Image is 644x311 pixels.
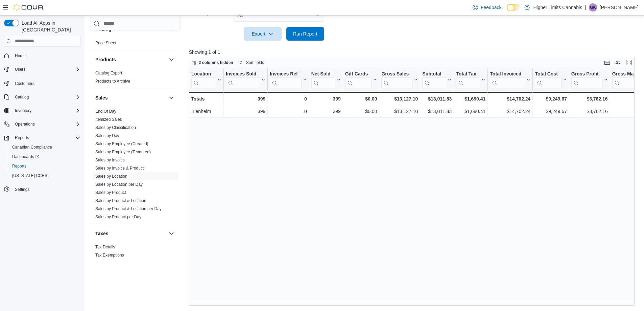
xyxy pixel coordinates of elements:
button: [US_STATE] CCRS [7,171,83,180]
button: Reports [1,133,83,142]
span: Customers [12,79,80,87]
button: Inventory [1,106,83,115]
p: Higher Limits Cannabis [533,3,582,12]
button: Gross Profit [571,71,608,88]
a: Customers [12,80,37,88]
a: Products to Archive [95,79,130,84]
div: 399 [226,107,265,115]
a: Reports [9,162,29,170]
button: Gross Sales [381,71,418,88]
div: $13,127.10 [381,107,418,115]
span: Catalog [12,93,80,101]
button: Display options [614,59,622,67]
span: Run Report [293,30,317,37]
p: Showing 1 of 1 [189,49,639,55]
span: Customers [15,81,34,86]
button: 2 columns hidden [189,59,236,67]
a: Sales by Product per Day [95,215,141,219]
span: Settings [15,187,29,192]
span: Canadian Compliance [9,143,80,151]
div: Sales [90,107,181,224]
button: Invoices Sold [226,71,265,88]
a: [US_STATE] CCRS [9,172,50,180]
button: Users [12,65,28,73]
div: Net Sold [311,71,335,88]
div: Total Cost [535,71,561,77]
div: Gross Sales [381,71,412,77]
div: Invoices Sold [226,71,260,77]
button: Keyboard shortcuts [603,59,611,67]
span: Users [15,67,25,72]
span: Load All Apps in [GEOGRAPHIC_DATA] [19,20,80,33]
a: Itemized Sales [95,117,122,122]
a: Tax Details [95,245,115,249]
button: Settings [1,184,83,194]
a: Home [12,52,28,60]
span: Reports [9,162,80,170]
a: Sales by Location [95,174,127,179]
div: $1,690.41 [456,95,485,103]
button: Total Invoiced [490,71,530,88]
div: Invoices Ref [270,71,301,77]
span: Users [12,65,80,73]
span: [US_STATE] CCRS [12,173,47,178]
div: $13,011.83 [422,95,452,103]
button: Taxes [167,229,175,238]
div: $14,702.24 [490,95,530,103]
span: Itemized Sales [95,117,122,122]
a: Price Sheet [95,41,116,45]
p: [PERSON_NAME] [600,3,639,12]
a: Canadian Compliance [9,143,55,151]
div: $0.00 [345,107,377,115]
button: Gift Cards [345,71,377,88]
div: Pricing [90,39,181,50]
div: 399 [311,107,341,115]
a: Tax Exemptions [95,253,124,258]
span: Dashboards [12,154,39,159]
div: Invoices Ref [270,71,301,88]
span: Sales by Product per Day [95,214,141,220]
button: Products [167,55,175,64]
a: Sales by Employee (Created) [95,141,148,146]
button: Subtotal [422,71,452,88]
a: Sales by Product & Location per Day [95,206,162,211]
button: Run Report [286,27,324,41]
a: Sales by Day [95,133,119,138]
button: Enter fullscreen [625,59,633,67]
a: End Of Day [95,109,116,114]
span: 2 columns hidden [199,60,233,65]
span: Reports [15,135,29,140]
div: Gross Sales [381,71,412,88]
span: Reports [12,134,80,142]
button: Catalog [12,93,31,101]
button: Operations [1,119,83,129]
span: Operations [12,120,80,128]
span: Sales by Employee (Tendered) [95,149,151,155]
span: Sales by Invoice [95,157,125,163]
button: Customers [1,78,83,88]
div: Totals [191,95,221,103]
div: 0 [270,95,307,103]
div: $3,762.16 [571,95,608,103]
p: | [585,3,586,12]
img: Cova [14,4,44,11]
button: Location [191,71,221,88]
span: Sales by Day [95,133,119,138]
button: Export [244,27,282,41]
a: Sales by Classification [95,125,136,130]
h3: Taxes [95,230,109,237]
span: Catalog Export [95,70,122,76]
div: Total Invoiced [490,71,525,88]
div: Greg Kazarian [589,3,597,12]
button: Reports [7,161,83,171]
span: Home [12,51,80,60]
div: Invoices Sold [226,71,260,88]
button: Operations [12,120,38,128]
span: Sales by Product [95,190,126,195]
div: Subtotal [422,71,446,88]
